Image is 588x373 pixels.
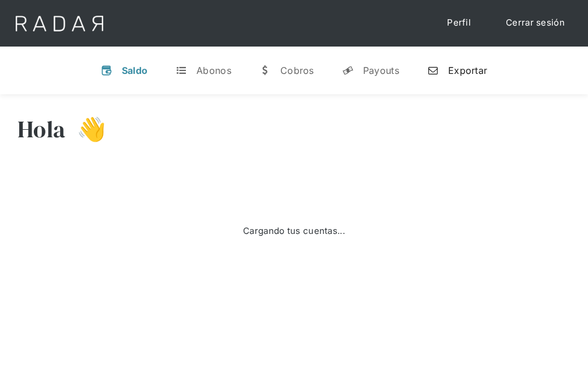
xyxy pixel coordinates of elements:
div: Cobros [280,65,314,76]
div: Cargando tus cuentas... [243,225,345,238]
a: Perfil [435,12,483,34]
div: Abonos [196,65,231,76]
div: v [101,65,112,76]
div: Saldo [122,65,148,76]
div: Payouts [363,65,399,76]
div: t [175,65,187,76]
div: w [259,65,271,76]
div: Exportar [448,65,487,76]
a: Cerrar sesión [494,12,576,34]
h3: 👋 [65,115,106,144]
div: n [427,65,439,76]
h3: Hola [17,115,65,144]
div: y [342,65,354,76]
